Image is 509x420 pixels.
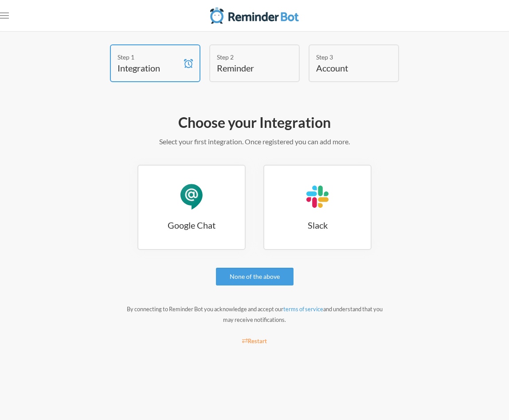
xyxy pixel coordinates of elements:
[216,268,294,285] a: None of the above
[242,337,267,345] small: Restart
[316,52,378,62] div: Step 3
[27,136,482,147] p: Select your first integration. Once registered you can add more.
[217,62,279,74] h4: Reminder
[138,219,245,231] h3: Google Chat
[117,52,180,62] div: Step 1
[127,305,383,323] small: By connecting to Reminder Bot you acknowledge and accept our and understand that you may receive ...
[316,62,378,74] h4: Account
[217,52,279,62] div: Step 2
[264,219,371,231] h3: Slack
[283,305,323,313] a: terms of service
[210,7,299,24] img: Reminder Bot
[27,113,482,132] h2: Choose your Integration
[117,62,180,74] h4: Integration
